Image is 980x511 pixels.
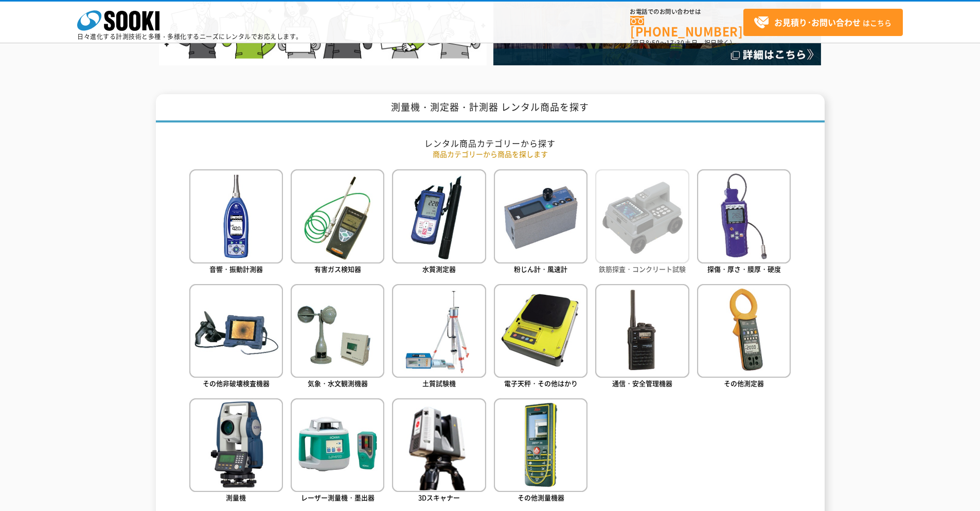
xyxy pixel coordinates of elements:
[209,264,263,274] span: 音響・振動計測器
[697,284,791,378] img: その他測定器
[308,378,368,388] span: 気象・水文観測機器
[754,15,892,30] span: はこちら
[392,284,486,391] a: 土質試験機
[494,284,587,391] a: 電子天秤・その他はかり
[514,264,567,274] span: 粉じん計・風速計
[494,284,587,378] img: 電子天秤・その他はかり
[314,264,361,274] span: 有害ガス検知器
[291,284,384,378] img: 気象・水文観測機器
[189,398,283,492] img: 測量機
[77,33,302,40] p: 日々進化する計測技術と多種・多様化するニーズにレンタルでお応えします。
[291,169,384,263] img: 有害ガス検知器
[707,264,781,274] span: 探傷・厚さ・膜厚・硬度
[774,16,861,28] strong: お見積り･お問い合わせ
[291,169,384,276] a: 有害ガス検知器
[494,169,587,263] img: 粉じん計・風速計
[697,169,791,276] a: 探傷・厚さ・膜厚・硬度
[595,284,689,378] img: 通信・安全管理機器
[422,378,456,388] span: 土質試験機
[630,16,743,37] a: [PHONE_NUMBER]
[595,169,689,276] a: 鉄筋探査・コンクリート試験
[595,169,689,263] img: 鉄筋探査・コンクリート試験
[189,169,283,263] img: 音響・振動計測器
[392,398,486,505] a: 3Dスキャナー
[518,492,564,502] span: その他測量機器
[291,284,384,391] a: 気象・水文観測機器
[418,492,460,502] span: 3Dスキャナー
[646,38,660,47] span: 8:50
[189,138,791,149] h2: レンタル商品カテゴリーから探す
[494,398,587,492] img: その他測量機器
[189,284,283,391] a: その他非破壊検査機器
[422,264,456,274] span: 水質測定器
[226,492,246,502] span: 測量機
[724,378,764,388] span: その他測定器
[301,492,375,502] span: レーザー測量機・墨出器
[189,284,283,378] img: その他非破壊検査機器
[392,284,486,378] img: 土質試験機
[494,169,587,276] a: 粉じん計・風速計
[189,169,283,276] a: 音響・振動計測器
[291,398,384,492] img: レーザー測量機・墨出器
[494,398,587,505] a: その他測量機器
[392,169,486,263] img: 水質測定器
[392,169,486,276] a: 水質測定器
[595,284,689,391] a: 通信・安全管理機器
[291,398,384,505] a: レーザー測量機・墨出器
[666,38,685,47] span: 17:30
[189,398,283,505] a: 測量機
[612,378,672,388] span: 通信・安全管理機器
[189,149,791,160] p: 商品カテゴリーから商品を探します
[504,378,578,388] span: 電子天秤・その他はかり
[392,398,486,492] img: 3Dスキャナー
[743,9,903,36] a: お見積り･お問い合わせはこちら
[630,38,732,47] span: (平日 ～ 土日、祝日除く)
[697,284,791,391] a: その他測定器
[630,9,743,15] span: お電話でのお問い合わせは
[203,378,270,388] span: その他非破壊検査機器
[697,169,791,263] img: 探傷・厚さ・膜厚・硬度
[599,264,686,274] span: 鉄筋探査・コンクリート試験
[156,94,825,122] h1: 測量機・測定器・計測器 レンタル商品を探す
